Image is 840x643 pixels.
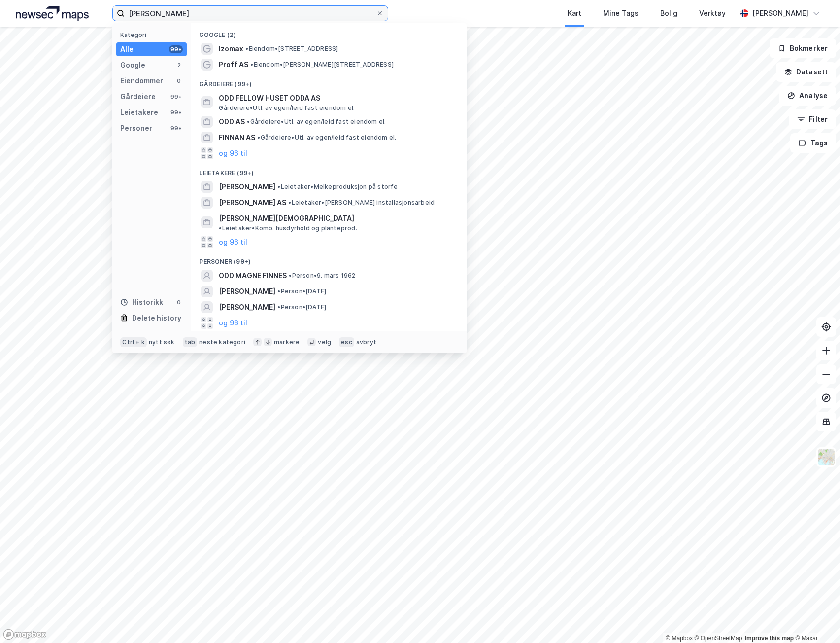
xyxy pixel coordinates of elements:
[120,337,147,347] div: Ctrl + k
[169,45,183,53] div: 99+
[191,161,467,179] div: Leietakere (99+)
[120,31,187,38] div: Kategori
[288,199,291,206] span: •
[779,86,836,106] button: Analyse
[219,213,354,224] span: [PERSON_NAME][DEMOGRAPHIC_DATA]
[120,43,134,55] div: Alle
[219,181,275,193] span: [PERSON_NAME]
[817,448,836,466] img: Z
[219,224,222,232] span: •
[770,38,836,58] button: Bokmerker
[120,75,163,87] div: Eiendommer
[356,338,376,346] div: avbryt
[199,338,245,346] div: neste kategori
[120,296,163,308] div: Historikk
[219,147,247,159] button: og 96 til
[745,635,794,642] a: Improve this map
[247,118,386,126] span: Gårdeiere • Utl. av egen/leid fast eiendom el.
[120,59,145,71] div: Google
[120,107,158,118] div: Leietakere
[247,118,250,125] span: •
[120,122,152,134] div: Personer
[289,272,292,279] span: •
[169,108,183,116] div: 99+
[789,109,836,129] button: Filter
[169,124,183,132] div: 99+
[219,116,245,128] span: ODD AS
[250,61,253,68] span: •
[660,7,677,19] div: Bolig
[277,287,280,295] span: •
[175,61,183,69] div: 2
[776,62,836,82] button: Datasett
[289,272,355,280] span: Person • 9. mars 1962
[191,23,467,41] div: Google (2)
[219,104,355,112] span: Gårdeiere • Utl. av egen/leid fast eiendom el.
[277,287,326,295] span: Person • [DATE]
[219,224,357,232] span: Leietaker • Komb. husdyrhold og planteprod.
[277,183,280,190] span: •
[125,6,376,21] input: Søk på adresse, matrikkel, gårdeiere, leietakere eller personer
[695,635,742,642] a: OpenStreetMap
[191,72,467,90] div: Gårdeiere (99+)
[219,197,286,209] span: [PERSON_NAME] AS
[219,286,275,297] span: [PERSON_NAME]
[277,183,398,191] span: Leietaker • Melkeproduksjon på storfe
[791,596,840,643] iframe: Chat Widget
[191,250,467,268] div: Personer (99+)
[219,301,275,313] span: [PERSON_NAME]
[603,7,638,19] div: Mine Tags
[277,303,280,311] span: •
[219,236,247,248] button: og 96 til
[132,312,181,324] div: Delete history
[318,338,331,346] div: velg
[169,93,183,101] div: 99+
[219,43,243,55] span: Izomax
[257,134,396,142] span: Gårdeiere • Utl. av egen/leid fast eiendom el.
[274,338,300,346] div: markere
[120,91,156,103] div: Gårdeiere
[339,337,354,347] div: esc
[791,596,840,643] div: Kontrollprogram for chat
[245,45,338,53] span: Eiendom • [STREET_ADDRESS]
[219,59,248,71] span: Proff AS
[183,337,198,347] div: tab
[568,7,581,19] div: Kart
[219,92,455,104] span: ODD FELLOW HUSET ODDA AS
[666,635,693,642] a: Mapbox
[219,270,287,282] span: ODD MAGNE FINNES
[699,7,726,19] div: Verktøy
[790,133,836,153] button: Tags
[250,61,394,69] span: Eiendom • [PERSON_NAME][STREET_ADDRESS]
[219,317,247,329] button: og 96 til
[277,303,326,311] span: Person • [DATE]
[245,45,248,52] span: •
[288,199,435,207] span: Leietaker • [PERSON_NAME] installasjonsarbeid
[257,134,260,141] span: •
[219,132,255,143] span: FINNAN AS
[149,338,175,346] div: nytt søk
[752,7,808,19] div: [PERSON_NAME]
[16,6,89,21] img: logo.a4113a55bc3d86da70a041830d287a7e.svg
[3,629,46,640] a: Mapbox homepage
[175,77,183,85] div: 0
[175,298,183,306] div: 0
